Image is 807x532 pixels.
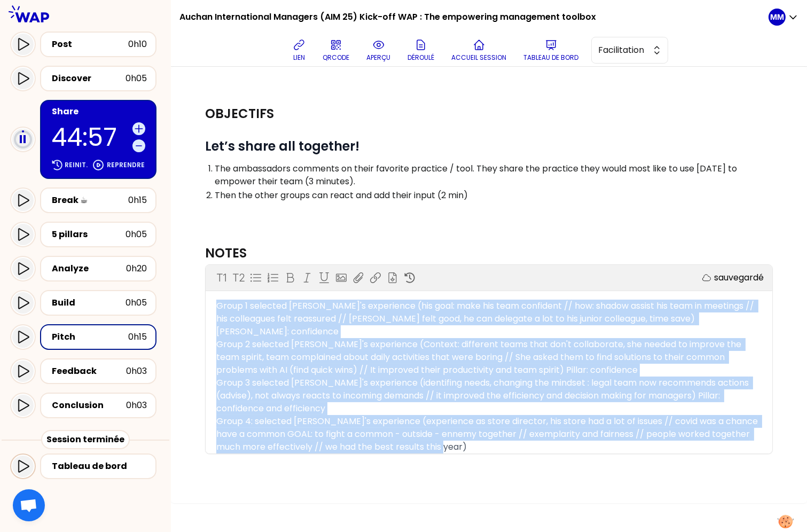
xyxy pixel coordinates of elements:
[769,9,798,26] button: MM
[126,72,147,85] div: 0h05
[288,34,310,66] button: lien
[451,53,506,62] p: Accueil session
[52,460,151,473] div: Tableau de bord
[126,228,147,241] div: 0h05
[126,262,147,275] div: 0h20
[52,38,128,51] div: Post
[52,105,147,118] div: Share
[126,399,147,412] div: 0h03
[52,399,126,412] div: Conclusion
[51,125,128,150] p: 44:57
[13,489,45,521] div: Ouvrir le chat
[216,377,751,414] span: Group 3 selected [PERSON_NAME]'s experience (identifing needs, changing the mindset : legal team ...
[52,296,126,309] div: Build
[366,53,390,62] p: aperçu
[318,34,354,66] button: QRCODE
[205,105,274,122] h2: Objectifs
[215,189,772,202] p: Then the other groups can react and add their input (2 min)
[217,270,227,285] p: T1
[215,162,772,188] p: The ambassadors comments on their favorite practice / tool. They share the practice they would mo...
[323,53,349,62] p: QRCODE
[128,194,147,207] div: 0h15
[591,37,668,64] button: Facilitation
[216,338,743,376] span: Group 2 selected [PERSON_NAME]'s experience (Context: different teams that don't collaborate, she...
[41,430,130,449] div: Session terminée
[65,161,88,169] p: Reinit.
[205,245,773,262] h3: Notes
[52,262,126,275] div: Analyze
[408,53,434,62] p: Déroulé
[447,34,511,66] button: Accueil session
[362,34,395,66] button: aperçu
[403,34,438,66] button: Déroulé
[128,38,147,51] div: 0h10
[216,415,760,453] span: Group 4: selected [PERSON_NAME]'s experience (experience as store director, his store had a lot o...
[52,72,126,85] div: Discover
[128,331,147,343] div: 0h15
[126,365,147,378] div: 0h03
[714,271,764,284] p: sauvegardé
[52,228,126,241] div: 5 pillars
[770,12,784,22] p: MM
[52,331,128,343] div: Pitch
[523,53,578,62] p: Tableau de bord
[126,296,147,309] div: 0h05
[52,365,126,378] div: Feedback
[216,300,756,338] span: Group 1 selected [PERSON_NAME]'s experience (his goal: make his team confident // how: shadow ass...
[519,34,583,66] button: Tableau de bord
[107,161,145,169] p: Reprendre
[598,44,646,57] span: Facilitation
[205,137,359,155] strong: Let’s share all together!
[293,53,305,62] p: lien
[233,270,245,285] p: T2
[52,194,128,207] div: Break ☕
